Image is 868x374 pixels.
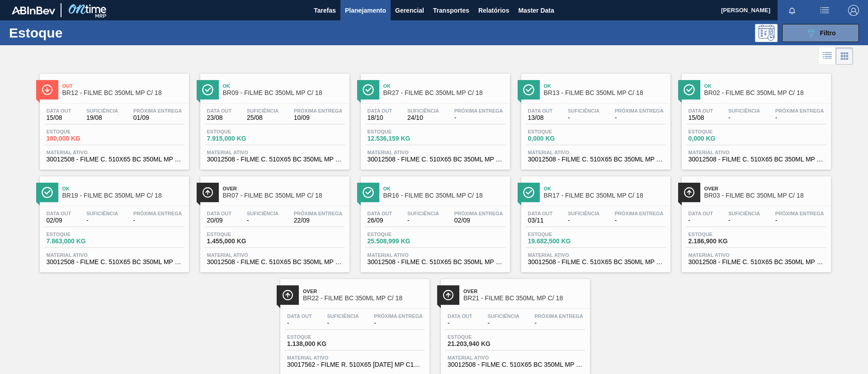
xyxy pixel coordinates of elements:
[207,217,232,224] span: 20/09
[133,217,182,224] span: -
[354,170,514,272] a: ÍconeOkBR16 - FILME BC 350ML MP C/ 18Data out26/09Suficiência-Próxima Entrega02/09Estoque25.508,9...
[454,114,503,121] span: -
[42,187,53,198] img: Ícone
[33,170,193,272] a: ÍconeOkBR19 - FILME BC 350ML MP C/ 18Data out02/09Suficiência-Próxima Entrega-Estoque7.863,000 KG...
[287,334,350,340] span: Estoque
[568,108,599,114] span: Suficiência
[9,28,144,38] h1: Estoque
[728,114,760,121] span: -
[454,217,503,224] span: 02/09
[47,211,71,216] span: Data out
[287,355,423,360] span: Material ativo
[207,129,270,134] span: Estoque
[303,289,425,294] span: Over
[689,135,752,142] span: 0,000 KG
[487,320,519,327] span: -
[463,289,585,294] span: Over
[202,84,213,95] img: Ícone
[407,108,439,114] span: Suficiência
[775,108,824,114] span: Próxima Entrega
[534,313,583,319] span: Próxima Entrega
[528,150,664,155] span: Material ativo
[207,252,343,258] span: Material ativo
[368,114,392,121] span: 18/10
[287,320,312,327] span: -
[133,108,182,114] span: Próxima Entrega
[303,295,425,302] span: BR22 - FILME BC 350ML MP C/ 18
[448,361,583,368] span: 30012508 - FILME C. 510X65 BC 350ML MP C18 429
[47,238,110,245] span: 7.863,000 KG
[454,108,503,114] span: Próxima Entrega
[615,114,664,121] span: -
[689,217,713,224] span: -
[47,114,71,121] span: 15/08
[247,211,278,216] span: Suficiência
[282,289,293,301] img: Ícone
[207,135,270,142] span: 7.915,000 KG
[448,355,583,360] span: Material ativo
[395,5,424,16] span: Gerencial
[207,156,343,163] span: 30012508 - FILME C. 510X65 BC 350ML MP C18 429
[207,114,232,121] span: 23/08
[443,289,454,301] img: Ícone
[383,83,505,89] span: Ok
[615,211,664,216] span: Próxima Entrega
[12,6,55,14] img: TNhmsLtSVTkK8tSr43FrP2fwEKptu5GPRR3wAAAABJRU5ErkJggg==
[368,156,503,163] span: 30012508 - FILME C. 510X65 BC 350ML MP C18 429
[568,114,599,121] span: -
[448,313,472,319] span: Data out
[368,252,503,258] span: Material ativo
[193,67,354,170] a: ÍconeOkBR09 - FILME BC 350ML MP C/ 18Data out23/08Suficiência25/08Próxima Entrega10/09Estoque7.91...
[207,211,232,216] span: Data out
[689,232,752,237] span: Estoque
[689,252,824,258] span: Material ativo
[207,232,270,237] span: Estoque
[287,341,350,347] span: 1.138,000 KG
[47,259,182,265] span: 30012508 - FILME C. 510X65 BC 350ML MP C18 429
[407,217,439,224] span: -
[294,211,343,216] span: Próxima Entrega
[47,252,182,258] span: Material ativo
[487,313,519,319] span: Suficiência
[689,156,824,163] span: 30012508 - FILME C. 510X65 BC 350ML MP C18 429
[47,129,110,134] span: Estoque
[836,47,853,65] div: Visão em Cards
[86,211,118,216] span: Suficiência
[463,295,585,302] span: BR21 - FILME BC 350ML MP C/ 18
[345,5,386,16] span: Planejamento
[689,211,713,216] span: Data out
[568,217,599,224] span: -
[374,320,423,327] span: -
[294,108,343,114] span: Próxima Entrega
[755,24,778,42] div: Pogramando: nenhum usuário selecionado
[689,108,713,114] span: Data out
[544,90,666,96] span: BR13 - FILME BC 350ML MP C/ 18
[689,238,752,245] span: 2.186,900 KG
[247,108,278,114] span: Suficiência
[448,341,511,347] span: 21.203,940 KG
[518,5,554,16] span: Master Data
[47,232,110,237] span: Estoque
[684,187,695,198] img: Ícone
[448,334,511,340] span: Estoque
[534,320,583,327] span: -
[523,84,534,95] img: Ícone
[775,114,824,121] span: -
[528,238,591,245] span: 19.682,500 KG
[62,186,184,191] span: Ok
[615,108,664,114] span: Próxima Entrega
[819,47,836,65] div: Visão em Lista
[47,150,182,155] span: Material ativo
[568,211,599,216] span: Suficiência
[454,211,503,216] span: Próxima Entrega
[193,170,354,272] a: ÍconeOverBR07 - FILME BC 350ML MP C/ 18Data out20/09Suficiência-Próxima Entrega22/09Estoque1.455,...
[528,217,553,224] span: 03/11
[689,150,824,155] span: Material ativo
[407,114,439,121] span: 24/10
[778,4,807,17] button: Notificações
[704,186,826,191] span: Over
[287,361,423,368] span: 30017562 - FILME R. 510X65 BC 350 MP C18 D15 429
[368,129,431,134] span: Estoque
[819,5,830,16] img: userActions
[528,135,591,142] span: 0,000 KG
